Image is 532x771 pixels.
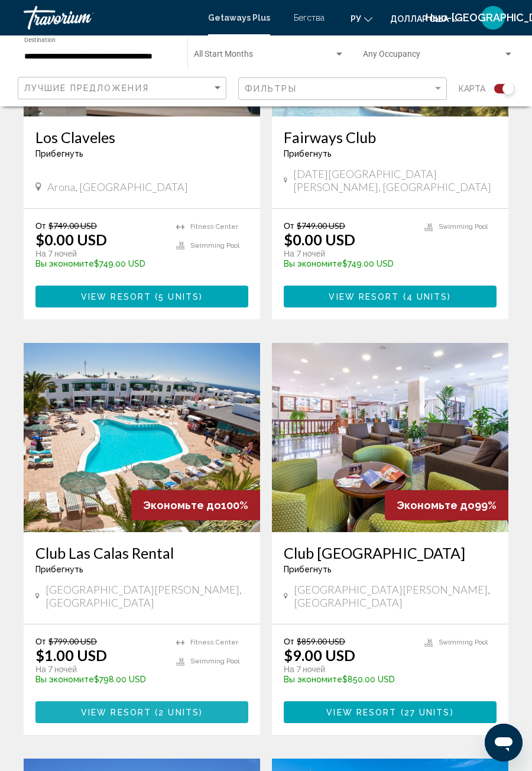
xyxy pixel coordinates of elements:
[81,708,151,717] span: View Resort
[404,708,450,717] span: 27 units
[35,259,164,268] p: $749.00 USD
[297,221,345,231] span: $749.00 USD
[284,259,342,268] span: Вы экономите
[35,701,248,723] button: View Resort(2 units)
[293,167,497,193] span: [DATE][GEOGRAPHIC_DATA][PERSON_NAME], [GEOGRAPHIC_DATA]
[35,231,107,248] p: $0.00 USD
[35,675,94,684] span: Вы экономите
[47,180,188,193] span: Arona, [GEOGRAPHIC_DATA]
[284,565,332,574] span: Прибегнуть
[485,724,523,762] iframe: Кнопка запуска окна обмена сообщениями
[351,10,372,27] button: Изменить язык
[284,286,497,307] button: View Resort(4 units)
[297,636,345,646] span: $859.00 USD
[190,242,239,250] span: Swimming Pool
[294,13,325,22] a: Бегства
[190,639,238,646] span: Fitness Center
[284,149,332,158] span: Прибегнуть
[439,223,488,231] span: Swimming Pool
[35,646,107,664] p: $1.00 USD
[390,10,460,27] button: Изменить валюту
[284,675,413,684] p: $850.00 USD
[245,84,297,93] span: Фильтры
[397,499,475,511] span: Экономьте до
[35,259,94,268] span: Вы экономите
[294,583,497,609] span: [GEOGRAPHIC_DATA][PERSON_NAME], [GEOGRAPHIC_DATA]
[284,664,413,675] p: На 7 ночей
[351,14,361,24] font: ру
[158,708,199,717] span: 2 units
[48,636,97,646] span: $799.00 USD
[35,636,46,646] span: От
[238,77,447,101] button: Filter
[284,221,294,231] span: От
[385,490,508,520] div: 99%
[397,708,453,717] span: ( )
[326,708,397,717] span: View Resort
[35,221,46,231] span: От
[143,499,221,511] span: Экономьте до
[284,675,342,684] span: Вы экономите
[272,343,508,532] img: 1668O01L.jpg
[284,231,355,248] p: $0.00 USD
[284,636,294,646] span: От
[35,664,164,675] p: На 7 ночей
[407,292,448,302] span: 4 units
[35,149,83,158] span: Прибегнуть
[284,248,413,259] p: На 7 ночей
[46,583,248,609] span: [GEOGRAPHIC_DATA][PERSON_NAME], [GEOGRAPHIC_DATA]
[459,80,485,97] span: карта
[35,248,164,259] p: На 7 ночей
[24,83,223,93] mat-select: Sort by
[81,292,151,302] span: View Resort
[35,565,83,574] span: Прибегнуть
[284,259,413,268] p: $749.00 USD
[151,708,203,717] span: ( )
[284,646,355,664] p: $9.00 USD
[190,657,239,665] span: Swimming Pool
[35,128,248,146] a: Los Claveles
[284,701,497,723] button: View Resort(27 units)
[478,5,508,30] button: Меню пользователя
[400,292,452,302] span: ( )
[190,223,238,231] span: Fitness Center
[208,13,270,22] a: Getaways Plus
[329,292,399,302] span: View Resort
[158,292,199,302] span: 5 units
[284,544,497,562] a: Club [GEOGRAPHIC_DATA]
[151,292,203,302] span: ( )
[284,128,497,146] a: Fairways Club
[24,6,196,30] a: Травориум
[24,83,149,93] span: Лучшие предложения
[35,544,248,562] a: Club Las Calas Rental
[24,343,260,532] img: 1448E01X.jpg
[439,639,488,646] span: Swimming Pool
[48,221,97,231] span: $749.00 USD
[390,14,449,24] font: доллар США
[131,490,260,520] div: 100%
[35,286,248,307] button: View Resort(5 units)
[35,675,164,684] p: $798.00 USD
